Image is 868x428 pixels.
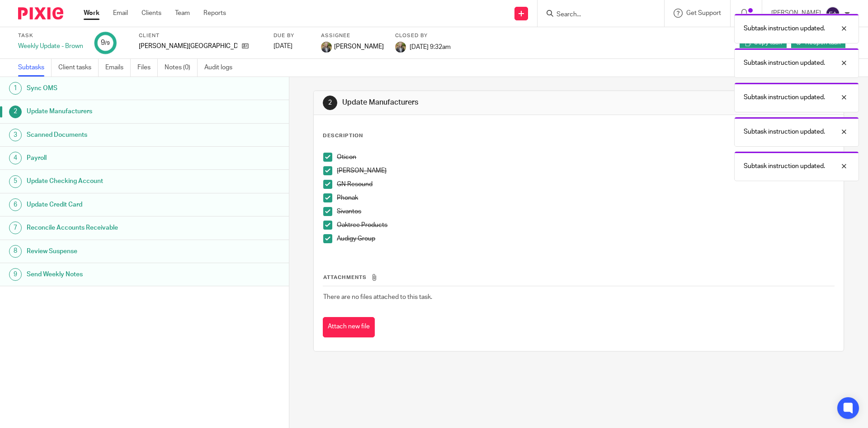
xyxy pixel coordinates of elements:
[337,153,834,162] p: Oticon
[27,245,196,258] h1: Review Suspense
[204,59,239,77] a: Audit logs
[105,41,110,46] small: /9
[410,43,451,50] span: [DATE] 9:32am
[175,9,190,18] a: Team
[105,59,131,77] a: Emails
[337,234,834,243] p: Audigy Group
[27,105,196,118] h1: Update Manufacturers
[744,162,825,171] p: Subtask instruction updated.
[27,198,196,212] h1: Update Credit Card
[337,207,834,216] p: Sivantos
[9,221,22,234] div: 7
[9,129,22,141] div: 3
[27,82,196,95] h1: Sync OMS
[58,59,99,77] a: Client tasks
[9,106,22,118] div: 2
[9,198,22,211] div: 6
[84,9,99,18] a: Work
[139,42,237,51] p: [PERSON_NAME][GEOGRAPHIC_DATA]
[744,24,825,33] p: Subtask instruction updated.
[137,59,158,77] a: Files
[165,59,198,77] a: Notes (0)
[334,42,384,51] span: [PERSON_NAME]
[337,221,834,230] p: Oaktree Products
[744,127,825,136] p: Subtask instruction updated.
[142,9,161,18] a: Clients
[337,193,834,202] p: Phonak
[27,151,196,165] h1: Payroll
[826,6,840,21] img: svg%3E
[337,166,834,175] p: [PERSON_NAME]
[18,42,83,51] div: Weekly Update - Brown
[323,317,375,337] button: Attach new file
[323,96,337,110] div: 2
[321,42,332,53] img: image.jpg
[395,32,451,39] label: Closed by
[9,152,22,164] div: 4
[139,32,262,39] label: Client
[113,9,128,18] a: Email
[27,174,196,188] h1: Update Checking Account
[9,175,22,188] div: 5
[323,132,363,139] p: Description
[323,275,367,280] span: Attachments
[321,32,384,39] label: Assignee
[342,98,598,107] h1: Update Manufacturers
[323,294,432,300] span: There are no files attached to this task.
[274,42,310,51] div: [DATE]
[27,268,196,281] h1: Send Weekly Notes
[18,32,83,39] label: Task
[18,59,52,77] a: Subtasks
[9,245,22,258] div: 8
[27,221,196,235] h1: Reconcile Accounts Receivable
[744,58,825,67] p: Subtask instruction updated.
[27,128,196,142] h1: Scanned Documents
[9,82,22,95] div: 1
[203,9,226,18] a: Reports
[101,38,110,48] div: 9
[395,42,406,53] img: image.jpg
[18,7,63,19] img: Pixie
[9,268,22,281] div: 9
[337,180,834,189] p: GN Resound
[274,32,310,39] label: Due by
[744,93,825,102] p: Subtask instruction updated.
